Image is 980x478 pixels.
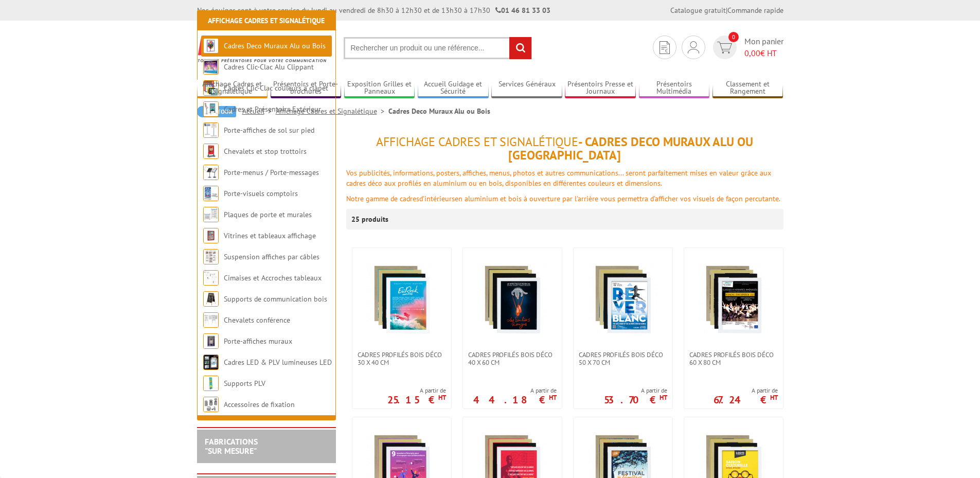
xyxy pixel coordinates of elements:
p: 25 produits [351,209,390,229]
span: 0,00 [744,48,760,58]
a: Exposition Grilles et Panneaux [344,80,415,97]
span: A partir de [604,386,667,395]
sup: HT [660,393,667,402]
img: devis rapide [660,41,670,54]
img: Supports de communication bois [203,291,219,307]
img: Chevalets conférence [203,312,219,328]
img: Cadres LED & PLV lumineuses LED [203,355,219,370]
a: Porte-affiches muraux [224,337,292,346]
a: Suspension affiches par câbles [224,252,319,261]
a: Supports PLV [224,379,265,388]
a: Chevalets conférence [224,315,290,325]
span: Affichage Cadres et Signalétique [376,134,578,150]
a: Cadres et Présentoirs Extérieur [224,104,321,114]
span: A partir de [387,386,446,395]
span: A partir de [714,386,778,395]
span: € HT [744,47,783,59]
a: Commande rapide [727,6,783,15]
a: Cadres Profilés Bois Déco 30 x 40 cm [352,351,451,366]
a: Cimaises et Accroches tableaux [224,273,322,282]
a: Présentoirs et Porte-brochures [271,80,342,97]
img: Porte-menus / Porte-messages [203,165,219,180]
span: Cadres Profilés Bois Déco 50 x 70 cm [579,351,667,366]
input: Rechercher un produit ou une référence... [344,37,532,59]
span: Cadres Profilés Bois Déco 40 x 60 cm [468,351,557,366]
img: Cadres Profilés Bois Déco 30 x 40 cm [366,263,438,335]
img: Cadres Profilés Bois Déco 50 x 70 cm [587,263,659,335]
strong: 01 46 81 33 03 [495,6,550,15]
img: Chevalets et stop trottoirs [203,144,219,159]
img: Porte-affiches muraux [203,333,219,349]
h1: - Cadres Deco Muraux Alu ou [GEOGRAPHIC_DATA] [346,135,783,163]
a: Cadres Profilés Bois Déco 40 x 60 cm [463,351,562,366]
font: d'intérieurs [419,194,455,203]
a: Présentoirs Multimédia [639,80,710,97]
img: Suspension affiches par câbles [203,249,219,264]
span: Mon panier [744,36,783,59]
img: Porte-affiches de sol sur pied [203,122,219,138]
sup: HT [770,393,778,402]
a: Affichage Cadres et Signalétique [197,80,268,97]
p: 53.70 € [604,397,667,403]
a: Classement et Rangement [712,80,783,97]
font: Vos publicités, informations, posters, affiches, menus, photos et autres communications... seront... [346,168,771,188]
a: Affichage Cadres et Signalétique [276,107,388,116]
a: Services Généraux [491,80,562,97]
li: Cadres Deco Muraux Alu ou Bois [388,106,490,116]
sup: HT [438,393,446,402]
a: Cadres Deco Muraux Alu ou Bois [224,41,326,50]
a: Catalogue gratuit [670,6,726,15]
a: FABRICATIONS"Sur Mesure" [205,436,258,456]
a: Accueil Guidage et Sécurité [418,80,489,97]
img: Porte-visuels comptoirs [203,186,219,201]
img: Cadres Clic-Clac Alu Clippant [203,59,219,75]
a: Cadres Profilés Bois Déco 50 x 70 cm [574,351,672,366]
img: Cadres Profilés Bois Déco 60 x 80 cm [698,263,770,335]
a: Plaques de porte et murales [224,210,312,219]
div: | [670,5,783,15]
a: Porte-visuels comptoirs [224,189,298,198]
p: 25.15 € [387,397,446,403]
img: devis rapide [717,42,732,54]
a: Affichage Cadres et Signalétique [208,16,325,25]
img: Plaques de porte et murales [203,207,219,222]
img: Cadres Deco Muraux Alu ou Bois [203,38,219,54]
font: Notre gamme de cadres [346,194,419,203]
a: devis rapide 0 Mon panier 0,00€ HT [710,36,783,59]
span: Cadres Profilés Bois Déco 30 x 40 cm [358,351,446,366]
a: Cadres Profilés Bois Déco 60 x 80 cm [684,351,783,366]
img: Cimaises et Accroches tableaux [203,270,219,286]
a: Supports de communication bois [224,294,327,304]
input: rechercher [509,37,531,59]
div: Nos équipes sont à votre service du lundi au vendredi de 8h30 à 12h30 et de 13h30 à 17h30 [197,5,550,15]
span: 0 [728,32,739,42]
sup: HT [549,393,557,402]
a: Vitrines et tableaux affichage [224,231,316,240]
img: Cadres Profilés Bois Déco 40 x 60 cm [476,263,548,335]
a: Chevalets et stop trottoirs [224,147,307,156]
img: devis rapide [688,41,699,54]
img: Vitrines et tableaux affichage [203,228,219,243]
a: Accessoires de fixation [224,400,295,409]
p: 67.24 € [714,397,778,403]
img: Accessoires de fixation [203,397,219,412]
font: en aluminium et bois à ouverture par l'arrière vous permettra d’afficher vos visuels de façon per... [455,194,780,203]
p: 44.18 € [473,397,557,403]
a: Cadres LED & PLV lumineuses LED [224,358,332,367]
img: Supports PLV [203,376,219,391]
a: Porte-affiches de sol sur pied [224,126,314,135]
a: Présentoirs Presse et Journaux [565,80,636,97]
span: Cadres Profilés Bois Déco 60 x 80 cm [689,351,778,366]
a: Porte-menus / Porte-messages [224,168,319,177]
span: A partir de [473,386,557,395]
a: Cadres Clic-Clac Alu Clippant [224,62,314,72]
img: Cadres et Présentoirs Extérieur [203,101,219,117]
